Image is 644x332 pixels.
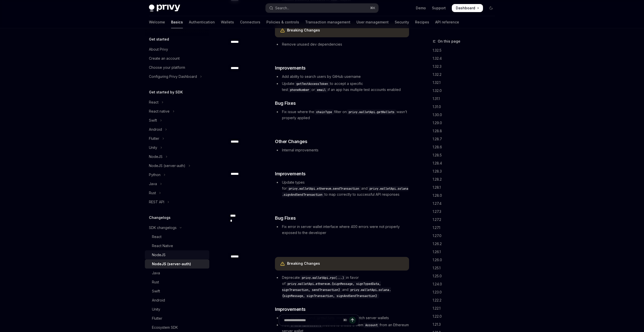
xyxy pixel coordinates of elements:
a: 1.25.0 [433,272,499,280]
div: REST API [149,199,164,205]
li: Deprecate in favor of and [275,275,409,299]
a: NodeJS [145,250,209,259]
a: Authentication [189,16,215,28]
span: Bug Fixes [275,215,296,222]
a: 1.21.3 [433,320,499,328]
h5: Changelogs [149,215,171,221]
button: Toggle React section [145,98,209,107]
a: React [145,232,209,241]
a: Ecosystem SDK [145,323,209,332]
div: Unity [152,306,160,312]
a: 1.27.4 [433,200,499,208]
a: Android [145,296,209,305]
a: 1.25.1 [433,264,499,272]
a: 1.29.0 [433,119,499,127]
a: 1.27.0 [433,232,499,240]
code: privy.walletApi.ethereum.sendTransaction [287,186,361,191]
a: 1.22.0 [433,312,499,320]
div: React native [149,108,170,114]
div: Rust [149,190,156,196]
div: Java [152,270,160,276]
div: SDK changelogs [149,225,177,231]
a: 1.27.2 [433,216,499,224]
a: 1.22.1 [433,304,499,312]
a: Create an account [145,54,209,63]
a: React Native [145,241,209,250]
a: Support [432,6,446,11]
div: NodeJS (server-auth) [152,261,191,267]
a: 1.30.0 [433,111,499,119]
a: 1.28.3 [433,167,499,175]
div: React Native [152,243,173,249]
a: Basics [171,16,183,28]
span: Other Changes [275,138,307,145]
div: Java [149,181,157,187]
a: 1.31.0 [433,103,499,111]
a: API reference [435,16,459,28]
code: privy.walletApi.rpc(...) [300,275,346,280]
div: React [149,99,158,105]
a: Policies & controls [266,16,299,28]
a: Wallets [221,16,234,28]
li: Update to accept a specific test or if an app has multiple test accounts enabled [275,81,409,93]
li: Update types for and to map correctly to successful API responses [275,179,409,197]
a: Swift [145,287,209,296]
strong: Breaking Changes [287,261,320,265]
a: 1.27.1 [433,224,499,232]
div: Ecosystem SDK [152,324,178,330]
div: Android [152,297,165,303]
div: Flutter [149,136,159,142]
h5: Get started by SDK [149,89,183,95]
svg: Warning [280,28,285,33]
a: Transaction management [305,16,350,28]
a: 1.22.2 [433,296,499,304]
strong: Breaking Changes [287,28,320,32]
div: Android [149,126,162,132]
a: User management [356,16,389,28]
button: Toggle Rust section [145,188,209,197]
div: NodeJS [149,154,163,160]
button: Toggle Python section [145,170,209,179]
a: Connectors [240,16,260,28]
div: Rust [152,279,159,285]
li: Internal improvements [275,147,409,153]
div: Create an account [149,55,180,61]
a: Choose your platform [145,63,209,72]
button: Toggle NodeJS section [145,152,209,161]
a: 1.26.2 [433,240,499,248]
a: 1.23.0 [433,288,499,296]
span: On this page [438,38,460,44]
div: Python [149,172,160,178]
a: 1.24.0 [433,280,499,288]
span: Dashboard [456,6,475,11]
button: Toggle React native section [145,107,209,116]
button: Toggle Unity section [145,143,209,152]
a: 1.28.0 [433,191,499,200]
a: 1.31.1 [433,95,499,103]
div: Search... [275,5,289,11]
a: 1.32.2 [433,71,499,79]
a: 1.28.8 [433,127,499,135]
a: About Privy [145,45,209,54]
a: 1.32.5 [433,46,499,54]
a: NodeJS (server-auth) [145,259,209,269]
a: 1.28.6 [433,143,499,151]
a: 1.28.4 [433,159,499,167]
input: Ask a question... [284,315,341,326]
code: email [315,87,328,92]
a: Demo [416,6,426,11]
a: Flutter [145,314,209,323]
button: Toggle Flutter section [145,134,209,143]
a: 1.26.1 [433,248,499,256]
button: Toggle Configuring Privy Dashboard section [145,72,209,81]
li: Fix issue where the filter on wasn’t properly applied [275,109,409,121]
div: Swift [149,117,157,123]
button: Toggle NodeJS (server-auth) section [145,161,209,170]
a: 1.26.0 [433,256,499,264]
button: Toggle REST API section [145,197,209,207]
code: getTestAccessToken [294,81,330,86]
div: NodeJS [152,252,166,258]
h5: Get started [149,36,169,42]
span: Improvements [275,64,306,72]
div: Configuring Privy Dashboard [149,74,197,80]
